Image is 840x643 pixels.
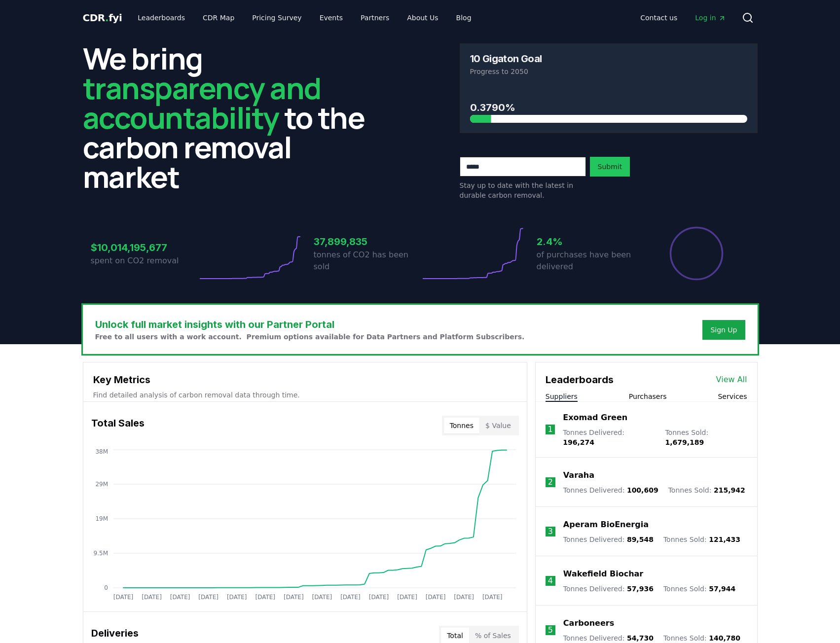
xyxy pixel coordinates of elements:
span: 57,944 [709,585,735,593]
p: 2 [548,476,553,488]
tspan: [DATE] [425,594,445,601]
button: $ Value [479,418,517,433]
tspan: [DATE] [226,594,247,601]
p: Tonnes Sold : [668,485,745,495]
h2: We bring to the carbon removal market [83,43,381,191]
tspan: 19M [95,515,108,522]
a: Exomad Green [563,412,627,424]
p: Progress to 2050 [470,67,747,76]
a: Wakefield Biochar [563,568,643,580]
a: View All [716,374,747,386]
p: Tonnes Delivered : [563,535,654,544]
tspan: [DATE] [368,594,389,601]
tspan: 0 [104,584,108,591]
tspan: [DATE] [142,594,162,601]
h3: Unlock full market insights with our Partner Portal [95,317,525,332]
tspan: [DATE] [198,594,219,601]
nav: Main [632,9,733,27]
p: Tonnes Delivered : [563,584,654,594]
span: 54,730 [627,634,654,642]
h3: Key Metrics [93,372,517,387]
tspan: 38M [95,448,108,455]
h3: 10 Gigaton Goal [470,54,542,64]
a: Partners [353,9,397,27]
p: Tonnes Delivered : [563,428,655,447]
a: CDR Map [195,9,242,27]
span: 57,936 [627,585,654,593]
p: Tonnes Delivered : [563,633,654,643]
span: CDR fyi [83,12,122,24]
h3: 37,899,835 [314,234,420,249]
span: 100,609 [627,486,658,494]
a: Blog [448,9,479,27]
tspan: [DATE] [397,594,417,601]
span: 89,548 [627,536,654,543]
tspan: [DATE] [255,594,275,601]
tspan: [DATE] [312,594,332,601]
span: Log in [695,13,726,23]
tspan: 9.5M [93,550,108,557]
p: 4 [548,575,553,587]
a: Contact us [632,9,685,27]
h3: 0.3790% [470,100,747,115]
span: transparency and accountability [83,68,321,138]
p: Tonnes Sold : [663,633,740,643]
a: Sign Up [710,325,737,335]
p: tonnes of CO2 has been sold [314,249,420,273]
p: 5 [548,624,553,636]
h3: $10,014,195,677 [91,240,197,255]
nav: Main [130,9,479,27]
a: Log in [687,9,733,27]
p: Tonnes Sold : [663,535,740,544]
tspan: [DATE] [113,594,133,601]
p: Find detailed analysis of carbon removal data through time. [93,390,517,400]
a: Varaha [563,469,594,481]
tspan: [DATE] [170,594,190,601]
button: Sign Up [702,320,745,340]
p: Tonnes Delivered : [563,485,658,495]
tspan: [DATE] [454,594,474,601]
p: Stay up to date with the latest in durable carbon removal. [460,180,586,200]
p: 1 [548,424,552,435]
button: Purchasers [629,392,667,401]
p: of purchases have been delivered [537,249,643,273]
button: Services [718,392,747,401]
button: Suppliers [546,392,578,401]
p: Free to all users with a work account. Premium options available for Data Partners and Platform S... [95,332,525,342]
button: Submit [590,157,630,177]
span: 140,780 [709,634,740,642]
tspan: [DATE] [284,594,304,601]
p: spent on CO2 removal [91,255,197,267]
a: About Us [399,9,446,27]
p: Tonnes Sold : [665,428,747,447]
a: Events [312,9,351,27]
div: Percentage of sales delivered [669,226,724,281]
h3: 2.4% [537,234,643,249]
span: 196,274 [563,438,594,446]
span: 121,433 [709,536,740,543]
a: Leaderboards [130,9,193,27]
tspan: [DATE] [482,594,502,601]
span: 215,942 [714,486,745,494]
tspan: [DATE] [340,594,361,601]
h3: Total Sales [91,416,145,435]
a: Pricing Survey [244,9,309,27]
button: Tonnes [444,418,479,433]
a: Carboneers [563,617,614,629]
span: 1,679,189 [665,438,704,446]
p: 3 [548,526,553,537]
span: . [105,12,109,24]
h3: Leaderboards [546,372,614,387]
a: CDR.fyi [83,11,122,25]
tspan: 29M [95,481,108,488]
a: Aperam BioEnergia [563,519,649,531]
p: Tonnes Sold : [663,584,735,594]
